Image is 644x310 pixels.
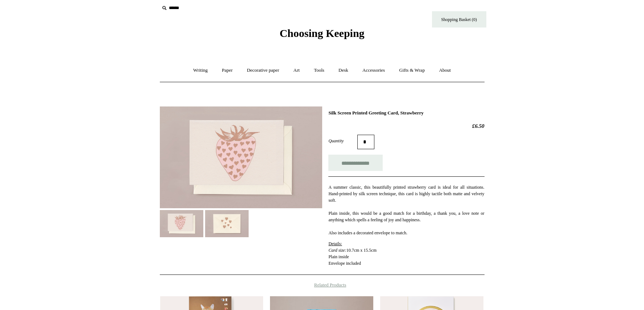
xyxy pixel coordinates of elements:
[328,110,484,116] h1: Silk Screen Printed Greeting Card, Strawberry
[328,261,361,266] span: Envelope included
[287,61,306,80] a: Art
[160,210,203,237] img: Silk Screen Printed Greeting Card, Strawberry
[328,138,357,144] label: Quantity
[279,33,364,38] a: Choosing Keeping
[328,241,342,246] span: Details:
[346,248,377,253] span: 10.7cm x 15.5cm
[240,61,286,80] a: Decorative paper
[432,61,457,80] a: About
[328,123,484,129] h2: £6.50
[187,61,214,80] a: Writing
[332,61,355,80] a: Desk
[307,61,331,80] a: Tools
[328,248,346,253] em: Card size:
[392,61,431,80] a: Gifts & Wrap
[141,282,503,288] h4: Related Products
[160,106,322,208] img: Silk Screen Printed Greeting Card, Strawberry
[279,27,364,39] span: Choosing Keeping
[356,61,391,80] a: Accessories
[432,11,486,28] a: Shopping Basket (0)
[328,254,349,259] span: Plain inside
[205,210,249,237] img: Silk Screen Printed Greeting Card, Strawberry
[328,184,484,236] p: A summer classic, this beautifully printed strawberry card is ideal for all situations. Hand-prin...
[215,61,239,80] a: Paper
